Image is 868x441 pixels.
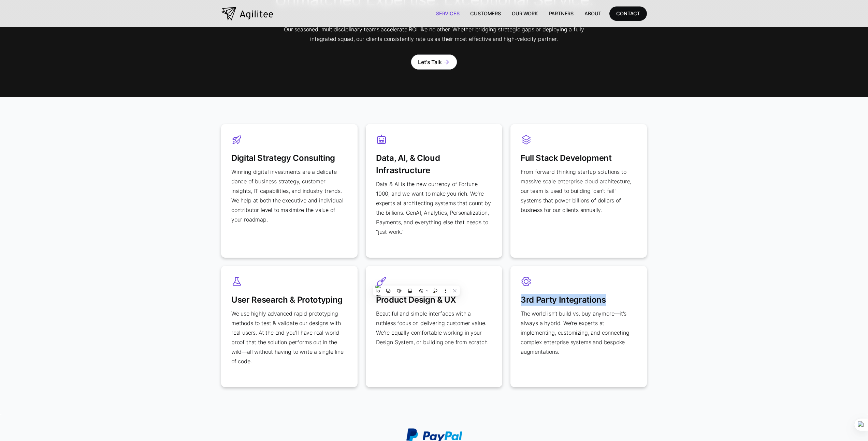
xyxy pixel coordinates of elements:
[274,25,594,44] p: Our seasoned, multidisciplinary teams accelerate ROI like no other. Whether bridging strategic ga...
[616,9,640,18] div: CONTACT
[411,55,457,70] a: Let's Talkarrow_forward
[376,145,492,177] h3: Data, AI, & Cloud Infrastructure
[609,6,647,20] a: CONTACT
[376,309,492,347] p: Beautiful and simple interfaces with a ruthless focus on delivering customer value. We're equally...
[465,6,506,20] a: Customers
[376,287,492,306] h3: Product Design & UX
[579,6,607,20] a: About
[231,309,347,366] p: We use highly advanced rapid prototyping methods to test & validate our designs with real users. ...
[443,59,450,65] div: arrow_forward
[506,6,544,20] a: Our Work
[521,309,637,356] p: The world isn’t build vs. buy anymore—it’s always a hybrid. We’re experts at implementing, custom...
[221,7,273,20] a: home
[418,57,442,67] div: Let's Talk
[376,179,492,237] p: Data & AI is the new currency of Fortune 1000, and we want to make you rich. We’re experts at arc...
[544,6,579,20] a: Partners
[431,6,465,20] a: Services
[521,167,637,215] p: From forward thinking startup solutions to massive scale enterprise cloud architecture, our team ...
[231,167,347,224] p: Winning digital investments are a delicate dance of business strategy, customer insights, IT capa...
[521,287,637,306] h3: 3rd Party Integrations
[231,145,347,164] h3: Digital Strategy Consulting
[231,287,347,306] h3: User Research & Prototyping
[521,145,637,164] h3: Full Stack Development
